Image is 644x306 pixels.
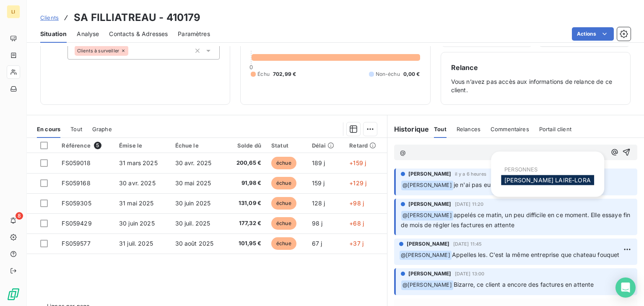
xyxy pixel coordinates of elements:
span: @ [PERSON_NAME] [400,251,452,260]
span: Clients à surveiller [77,48,119,53]
span: Appelles les. C'est la même entreprise que chateau fouquet [452,251,620,258]
span: 31 mai 2025 [119,200,154,207]
span: il y a 6 heures [455,171,486,176]
span: échue [271,157,296,169]
span: 67 j [312,240,322,247]
span: 30 avr. 2025 [119,179,156,187]
span: 30 juil. 2025 [175,220,210,227]
span: 30 avr. 2025 [175,159,212,166]
span: Non-échu [376,70,400,78]
span: FS059305 [62,200,91,207]
span: +68 j [349,220,364,227]
span: @ [PERSON_NAME] [401,280,453,290]
span: [DATE] 11:45 [453,241,482,246]
span: [PERSON_NAME] [408,170,452,178]
span: Échu [257,70,270,78]
span: Bizarre, ce client a encore des factures en attente [454,281,594,288]
span: Tout [434,126,447,132]
span: Commentaires [491,126,529,132]
span: 30 juin 2025 [119,220,155,227]
span: [PERSON_NAME] [408,200,452,208]
span: @ [PERSON_NAME] [401,181,453,190]
span: Analyse [77,30,99,38]
span: FS059168 [62,179,90,187]
span: 101,95 € [231,239,261,248]
div: Délai [312,142,340,149]
span: +98 j [349,200,364,207]
span: Relances [457,126,480,132]
h6: Relance [451,62,620,73]
span: +159 j [349,159,366,166]
a: Clients [40,13,59,22]
h6: Historique [387,124,429,134]
span: Situation [40,30,67,38]
span: +129 j [349,179,366,187]
span: 8 [16,212,23,220]
div: Échue le [175,142,221,149]
span: FS059429 [62,220,91,227]
span: 200,65 € [231,159,261,167]
span: je n'ai pas eu de paiement de ce client. que fait-on? [454,181,599,188]
span: échue [271,177,296,189]
span: 31 juil. 2025 [119,240,153,247]
span: échue [271,197,296,210]
span: 128 j [312,200,325,207]
span: Tout [70,126,82,132]
span: 131,09 € [231,199,261,207]
span: 30 août 2025 [175,240,214,247]
img: Logo LeanPay [7,288,20,301]
span: échue [271,217,296,230]
span: @ [PERSON_NAME] [401,211,453,220]
span: échue [271,237,296,250]
span: 177,32 € [231,219,261,228]
span: 0,00 € [403,70,420,78]
span: 0 [249,64,253,70]
div: Statut [271,142,302,149]
span: FS059018 [62,159,90,166]
span: Portail client [539,126,571,132]
div: LI [7,5,20,18]
div: Retard [349,142,382,149]
span: 5 [94,142,101,149]
span: Clients [40,14,59,21]
span: @ [400,149,406,156]
button: Actions [572,27,614,41]
span: 31 mars 2025 [119,159,158,166]
span: Contacts & Adresses [109,30,168,38]
span: Paramètres [178,30,210,38]
span: PERSONNES [504,166,538,173]
span: Graphe [92,126,112,132]
span: En cours [37,126,60,132]
span: 98 j [312,220,323,227]
span: 702,99 € [273,70,296,78]
input: Ajouter une valeur [128,47,135,54]
span: [DATE] 11:20 [455,202,484,207]
span: 189 j [312,159,325,166]
span: 30 mai 2025 [175,179,211,187]
div: Open Intercom Messenger [615,277,636,298]
span: [DATE] 13:00 [455,271,485,276]
span: 159 j [312,179,325,187]
span: FS059577 [62,240,90,247]
span: [PERSON_NAME] LAIRE-LORA [504,176,591,184]
span: 91,98 € [231,179,261,187]
span: appelés ce matin, un peu difficile en ce moment. Elle essaye fin de mois de régler les factures e... [401,211,632,228]
div: Solde dû [231,142,261,149]
h3: SA FILLIATREAU - 410179 [74,10,200,25]
span: 30 juin 2025 [175,200,211,207]
span: [PERSON_NAME] [408,270,452,277]
div: Émise le [119,142,165,149]
div: Vous n’avez pas accès aux informations de relance de ce client. [451,62,620,94]
span: +37 j [349,240,364,247]
span: [PERSON_NAME] [407,240,450,248]
div: Référence [62,142,109,149]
